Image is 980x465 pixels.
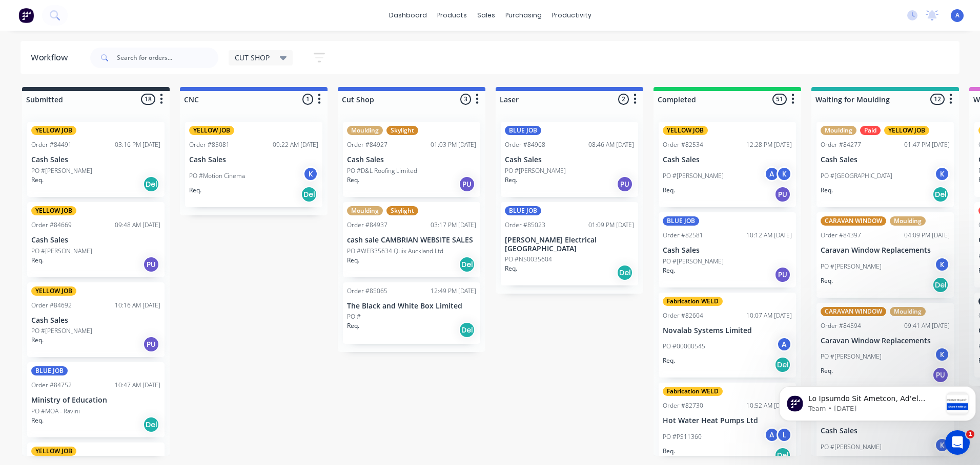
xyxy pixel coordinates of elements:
p: PO # [347,312,361,321]
div: Del [143,416,159,433]
p: PO #D&L Roofing Limited [347,166,417,175]
div: 01:47 PM [DATE] [904,140,950,149]
div: 10:16 AM [DATE] [115,301,160,310]
p: Cash Sales [31,156,160,164]
div: 08:46 AM [DATE] [588,140,634,149]
div: Order #82581 [663,231,703,240]
div: PU [617,176,633,192]
p: PO #Motion Cinema [189,171,245,181]
div: K [934,166,950,182]
p: Req. [663,356,675,365]
p: PO #WEB35634 Quix Auckland Ltd [347,247,443,256]
p: Req. [663,447,675,456]
div: BLUE JOB [505,206,541,215]
div: A [764,427,780,442]
div: 10:07 AM [DATE] [746,311,792,320]
p: Req. [31,416,44,425]
p: PO #[PERSON_NAME] [821,262,882,271]
div: Order #84937 [347,220,387,230]
div: CARAVAN WINDOWMouldingOrder #8439704:09 PM [DATE]Caravan Window ReplacementsPO #[PERSON_NAME]KReq... [816,212,954,298]
input: Search for orders... [117,48,218,68]
p: PO #[GEOGRAPHIC_DATA] [821,171,892,181]
div: 01:03 PM [DATE] [431,140,476,149]
div: 09:48 AM [DATE] [115,220,160,230]
p: Cash Sales [189,156,318,164]
div: Del [459,322,475,338]
div: PU [143,256,159,273]
span: 1 [966,430,974,438]
div: Order #84277 [821,140,861,149]
div: Moulding [347,206,383,215]
div: Moulding [890,307,926,316]
div: BLUE JOBOrder #8258110:12 AM [DATE]Cash SalesPO #[PERSON_NAME]Req.PU [659,212,796,287]
div: Order #84692 [31,301,72,310]
img: Factory [18,8,34,23]
p: PO #PS11360 [663,432,702,441]
p: Cash Sales [663,246,792,255]
div: Del [301,186,317,203]
div: 09:22 AM [DATE] [273,140,318,149]
div: Fabrication WELD [663,387,723,396]
div: A [777,337,792,352]
p: Req. [347,256,359,265]
div: Order #84968 [505,140,545,149]
p: Cash Sales [31,316,160,325]
div: YELLOW JOB [31,206,76,215]
div: MouldingSkylightOrder #8493703:17 PM [DATE]cash sale CAMBRIAN WEBSITE SALESPO #WEB35634 Quix Auck... [343,202,480,277]
p: Req. [31,175,44,185]
p: PO #[PERSON_NAME] [31,247,92,256]
div: YELLOW JOB [31,447,76,456]
div: Del [932,277,949,293]
div: YELLOW JOBOrder #8466909:48 AM [DATE]Cash SalesPO #[PERSON_NAME]Req.PU [27,202,165,277]
p: Cash Sales [663,156,792,164]
div: Order #84397 [821,231,861,240]
div: YELLOW JOB [31,286,76,296]
div: K [934,437,950,453]
p: Req. [821,276,833,285]
div: Del [459,256,475,273]
div: Order #84669 [31,220,72,230]
div: products [432,8,472,23]
div: Del [617,264,633,281]
p: PO #[PERSON_NAME] [663,257,724,266]
div: Order #84491 [31,140,72,149]
a: dashboard [384,8,432,23]
span: CUT SHOP [235,52,270,63]
p: Req. [347,175,359,185]
p: Req. [347,321,359,330]
iframe: Intercom live chat [945,430,970,455]
p: PO #[PERSON_NAME] [31,326,92,336]
div: CARAVAN WINDOWMouldingOrder #8459409:41 AM [DATE]Caravan Window ReplacementsPO #[PERSON_NAME]KReq.PU [816,303,954,388]
div: BLUE JOBOrder #8475210:47 AM [DATE]Ministry of EducationPO #MOA - RaviniReq.Del [27,362,165,437]
div: Paid [860,126,881,135]
div: Order #82534 [663,140,703,149]
div: CARAVAN WINDOW [821,216,886,226]
p: Hot Water Heat Pumps Ltd [663,416,792,425]
div: PU [459,176,475,192]
iframe: Intercom notifications message [775,366,980,437]
p: Message from Team, sent 2w ago [33,38,167,48]
div: 03:17 PM [DATE] [431,220,476,230]
p: Cash Sales [347,156,476,164]
div: YELLOW JOBOrder #8469210:16 AM [DATE]Cash SalesPO #[PERSON_NAME]Req.PU [27,282,165,358]
div: BLUE JOB [663,216,699,226]
div: purchasing [500,8,547,23]
div: Moulding [890,216,926,226]
p: [PERSON_NAME] Electrical [GEOGRAPHIC_DATA] [505,236,634,253]
div: Order #85023 [505,220,545,230]
div: YELLOW JOBOrder #8508109:22 AM [DATE]Cash SalesPO #Motion CinemaKReq.Del [185,122,322,207]
div: Del [932,186,949,203]
div: Skylight [386,206,418,215]
div: K [934,257,950,272]
div: 03:16 PM [DATE] [115,140,160,149]
div: 01:09 PM [DATE] [588,220,634,230]
div: MouldingPaidYELLOW JOBOrder #8427701:47 PM [DATE]Cash SalesPO #[GEOGRAPHIC_DATA]KReq.Del [816,122,954,207]
div: sales [472,8,500,23]
div: YELLOW JOB [189,126,234,135]
p: PO #[PERSON_NAME] [505,166,566,175]
p: Caravan Window Replacements [821,246,950,255]
div: Order #82604 [663,311,703,320]
div: Order #85081 [189,140,230,149]
div: Moulding [821,126,856,135]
